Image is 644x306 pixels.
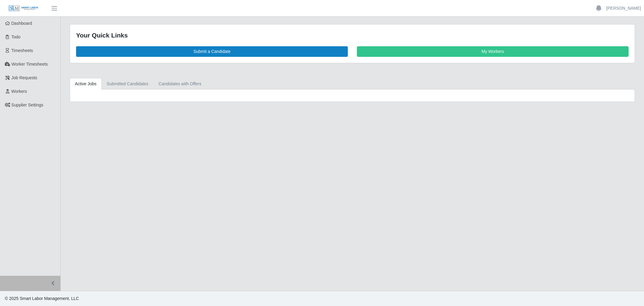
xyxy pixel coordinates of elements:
span: Job Requests [11,75,37,80]
img: SLM Logo [8,5,39,12]
span: Todo [11,34,21,39]
span: Dashboard [11,21,32,26]
a: Submitted Candidates [102,78,154,90]
a: My Workers [357,46,629,57]
a: Candidates with Offers [153,78,206,90]
a: Submit a Candidate [76,46,348,57]
span: Workers [11,89,27,94]
span: Timesheets [11,48,33,53]
a: [PERSON_NAME] [606,5,641,11]
div: Your Quick Links [76,31,629,40]
a: Active Jobs [70,78,102,90]
span: © 2025 Smart Labor Management, LLC [5,296,79,301]
span: Worker Timesheets [11,62,48,67]
span: Supplier Settings [11,103,43,107]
